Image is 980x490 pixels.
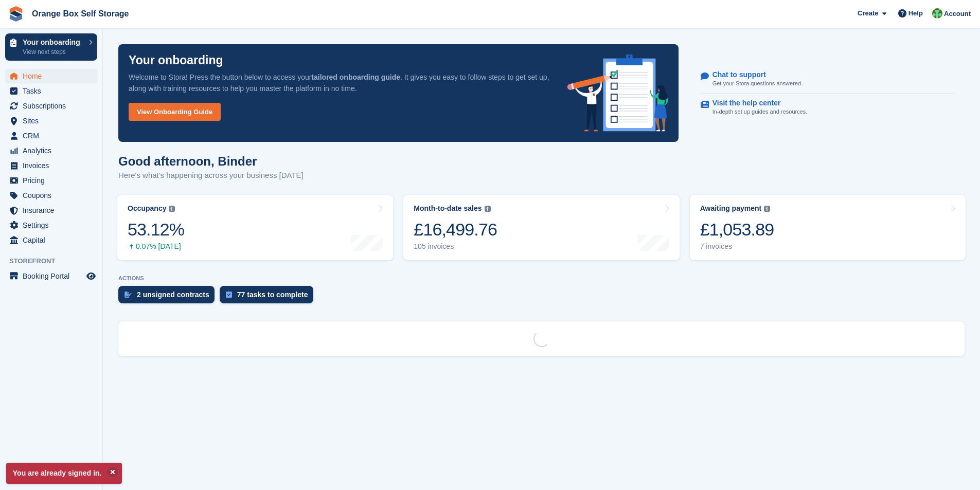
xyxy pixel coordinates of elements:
img: icon-info-grey-7440780725fd019a000dd9b08b2336e03edf1995a4989e88bcd33f0948082b44.svg [485,206,491,212]
span: Home [23,69,84,83]
a: 2 unsigned contracts [118,286,220,308]
a: Month-to-date sales £16,499.76 105 invoices [403,195,679,260]
div: £1,053.89 [700,219,774,240]
span: Storefront [9,256,102,266]
span: Settings [23,218,84,232]
a: menu [5,269,97,283]
a: Your onboarding View next steps [5,33,97,61]
p: In-depth set up guides and resources. [712,107,808,116]
span: Tasks [23,84,84,98]
span: Subscriptions [23,99,84,113]
p: Welcome to Stora! Press the button below to access your . It gives you easy to follow steps to ge... [129,71,551,94]
p: Visit the help center [712,99,799,107]
span: Account [944,9,971,19]
img: contract_signature_icon-13c848040528278c33f63329250d36e43548de30e8caae1d1a13099fd9432cc5.svg [124,292,132,298]
a: menu [5,188,97,203]
a: menu [5,99,97,113]
div: 2 unsigned contracts [137,291,209,299]
h1: Good afternoon, Binder [118,154,304,168]
span: CRM [23,129,84,143]
a: Chat to support Get your Stora questions answered. [701,65,955,94]
div: £16,499.76 [414,219,497,240]
span: Create [858,8,878,19]
a: menu [5,203,97,217]
div: 77 tasks to complete [237,291,308,299]
p: Here's what's happening across your business [DATE] [118,170,304,182]
a: Orange Box Self Storage [28,5,133,22]
a: menu [5,114,97,128]
span: Analytics [23,143,84,158]
div: 0.07% [DATE] [128,242,184,251]
span: Coupons [23,188,84,203]
span: Capital [23,233,84,247]
a: Visit the help center In-depth set up guides and resources. [701,94,955,121]
div: 105 invoices [414,242,497,251]
strong: tailored onboarding guide [311,73,400,81]
a: menu [5,158,97,173]
a: menu [5,69,97,83]
div: 53.12% [128,219,184,240]
span: Invoices [23,158,84,173]
a: 77 tasks to complete [220,286,318,308]
p: Get your Stora questions answered. [712,79,803,88]
a: Preview store [85,270,97,282]
img: task-75834270c22a3079a89374b754ae025e5fb1db73e45f91037f5363f120a921f8.svg [226,292,232,298]
a: menu [5,84,97,98]
a: Occupancy 53.12% 0.07% [DATE] [117,195,393,260]
a: menu [5,143,97,158]
p: ACTIONS [118,275,965,282]
span: Pricing [23,173,84,188]
p: View next steps [23,47,84,57]
a: View Onboarding Guide [129,103,221,121]
span: Help [908,8,923,19]
a: menu [5,173,97,188]
a: menu [5,233,97,247]
span: Insurance [23,203,84,217]
img: icon-info-grey-7440780725fd019a000dd9b08b2336e03edf1995a4989e88bcd33f0948082b44.svg [169,206,175,212]
span: Booking Portal [23,269,84,283]
a: menu [5,129,97,143]
div: 7 invoices [700,242,774,251]
a: Awaiting payment £1,053.89 7 invoices [690,195,966,260]
p: You are already signed in. [6,463,122,484]
p: Your onboarding [129,55,223,66]
a: menu [5,218,97,232]
div: Month-to-date sales [414,204,482,213]
img: onboarding-info-6c161a55d2c0e0a8cae90662b2fe09162a5109e8cc188191df67fb4f79e88e88.svg [567,55,668,132]
span: Sites [23,114,84,128]
p: Your onboarding [23,39,84,46]
img: stora-icon-8386f47178a22dfd0bd8f6a31ec36ba5ce8667c1dd55bd0f319d3a0aa187defe.svg [8,6,24,22]
p: Chat to support [712,70,794,79]
div: Awaiting payment [700,204,762,213]
img: Binder Bhardwaj [932,8,942,19]
img: icon-info-grey-7440780725fd019a000dd9b08b2336e03edf1995a4989e88bcd33f0948082b44.svg [764,206,770,212]
div: Occupancy [128,204,166,213]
